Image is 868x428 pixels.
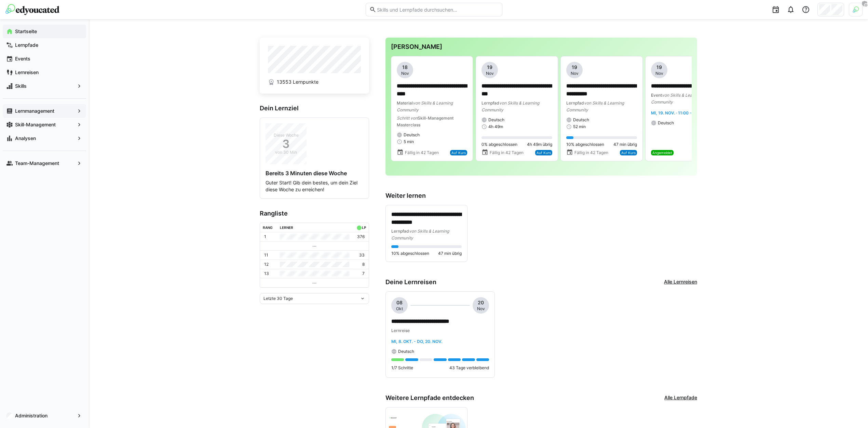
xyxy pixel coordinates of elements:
span: Nov [401,71,409,76]
p: 11 [264,252,268,258]
span: 4h 49m [488,124,503,129]
input: Skills und Lernpfade durchsuchen… [376,6,499,13]
div: LP [362,225,366,230]
span: 18 [402,64,408,71]
span: Skill-Management Masterclass [397,115,453,127]
span: von Skills & Learning Community [651,93,702,105]
span: 19 [487,64,492,71]
p: 13 [264,271,269,276]
h3: Weitere Lernpfade entdecken [385,394,474,402]
a: Alle Lernreisen [664,278,697,286]
span: Nov [477,306,485,312]
p: 8 [362,262,365,267]
h3: Deine Lernreisen [385,278,436,286]
p: 43 Tage verbleibend [449,365,489,371]
p: 376 [357,234,365,239]
p: 33 [359,252,365,258]
span: 08 [396,299,403,306]
span: Fällig in 42 Tagen [490,150,524,155]
span: von Skills & Learning Community [482,100,539,112]
span: 47 min übrig [613,142,637,147]
span: Lernreise [391,328,410,333]
span: Lernpfad [566,100,584,106]
span: 19 [572,64,577,71]
span: Material [397,100,413,106]
h3: Weiter lernen [385,192,697,199]
span: Auf Kurs [451,151,466,155]
span: 10% abgeschlossen [391,251,429,256]
span: 19 [656,64,662,71]
span: Letzte 30 Tage [263,296,293,301]
span: Deutsch [658,120,674,126]
p: 12 [264,262,269,267]
p: 7 [362,271,365,276]
p: 1/7 Schritte [391,365,413,371]
span: von Skills & Learning Community [391,229,449,240]
span: 47 min übrig [438,251,462,256]
span: Event [651,93,662,98]
div: Rang [263,225,273,230]
span: 20 [478,299,484,306]
span: 0% abgeschlossen [482,142,517,147]
span: 13553 Lernpunkte [277,79,318,85]
span: Angemeldet [652,151,672,155]
span: von Skills & Learning Community [397,100,453,112]
p: Guter Start! Gib dein bestes, um dein Ziel diese Woche zu erreichen! [266,179,363,193]
span: Mi, 8. Okt. - Do, 20. Nov. [391,339,442,344]
span: Nov [655,71,663,76]
a: Alle Lernpfade [664,394,697,402]
span: Deutsch [488,117,504,123]
h3: Dein Lernziel [260,105,369,112]
span: 52 min [573,124,586,129]
div: Lerner [280,225,293,230]
span: Auf Kurs [537,151,551,155]
span: Deutsch [573,117,589,123]
span: Schritt von [397,115,418,121]
span: Deutsch [398,349,414,354]
span: Lernpfad [391,229,409,234]
h3: [PERSON_NAME] [391,43,692,51]
span: von Skills & Learning Community [566,100,624,112]
span: Fällig in 42 Tagen [405,150,439,155]
span: 10% abgeschlossen [566,142,604,147]
span: Deutsch [404,132,420,138]
span: Auf Kurs [621,151,636,155]
span: Mi, 19. Nov. · 11:00 - 12:00 [651,110,704,115]
span: Okt [396,306,403,312]
h4: Bereits 3 Minuten diese Woche [266,170,363,177]
span: Lernpfad [482,100,499,106]
span: 5 min [404,139,414,144]
span: Fällig in 42 Tagen [574,150,608,155]
span: Nov [571,71,579,76]
h3: Rangliste [260,210,369,217]
p: 1 [264,234,266,239]
span: Nov [486,71,494,76]
span: 4h 49m übrig [527,142,552,147]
